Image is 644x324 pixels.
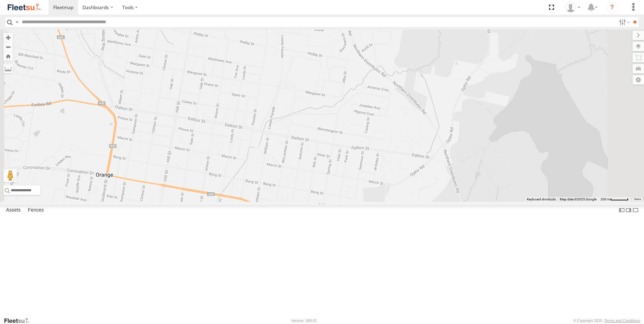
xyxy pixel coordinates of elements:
a: Visit our Website [4,317,35,324]
button: Zoom Home [3,52,13,61]
label: Fences [25,205,47,215]
button: Keyboard shortcuts [527,197,556,202]
a: Terms and Conditions [605,319,640,323]
div: Version: 308.01 [291,319,317,323]
button: Zoom in [3,33,13,42]
span: Map data ©2025 Google [560,197,597,201]
label: Map Settings [633,75,644,85]
a: Terms (opens in new tab) [634,198,641,201]
button: Zoom out [3,42,13,52]
span: 200 m [601,197,610,201]
label: Search Query [14,17,20,27]
label: Measure [3,64,13,73]
div: © Copyright 2025 - [573,319,640,323]
label: Search Filter Options [616,17,631,27]
label: Dock Summary Table to the Left [618,205,625,215]
label: Assets [3,205,24,215]
button: Map Scale: 200 m per 50 pixels [599,197,631,202]
button: Drag Pegman onto the map to open Street View [3,169,17,182]
div: Peter Groves [563,2,583,12]
img: fleetsu-logo-horizontal.svg [7,3,42,12]
label: Dock Summary Table to the Right [625,205,632,215]
i: ? [607,2,617,13]
label: Hide Summary Table [632,205,639,215]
